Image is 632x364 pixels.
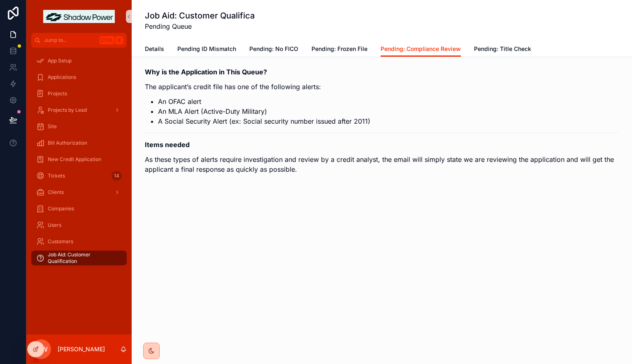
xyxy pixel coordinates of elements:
img: App logo [43,10,115,23]
a: Clients [31,185,127,200]
a: Companies [31,201,127,216]
a: Site [31,119,127,134]
a: Pending: Compliance Review [381,41,461,57]
span: App Setup [48,58,72,64]
span: Bill Authorization [48,140,87,146]
span: Ctrl [100,36,114,44]
strong: Items needed [145,141,190,149]
span: Projects [48,90,67,97]
a: Customers [31,234,127,249]
span: Job Aid: Customer Qualification [48,251,118,265]
a: Pending: No FICO [249,41,298,58]
span: Details [145,45,164,53]
span: Pending Queue [145,21,255,31]
li: An MLA Alert (Active-Duty Military) [158,106,619,116]
a: Applications [31,70,127,85]
a: Pending: Frozen File [311,41,367,58]
span: K [116,37,123,44]
span: Pending ID Mismatch [177,45,236,53]
p: As these types of alerts require investigation and review by a credit analyst, the email will sim... [145,154,619,174]
div: scrollable content [26,48,132,276]
li: A Social Security Alert (ex: Social security number issued after 2011) [158,116,619,126]
a: App Setup [31,53,127,68]
strong: Why is the Application in This Queue? [145,68,267,76]
a: Bill Authorization [31,136,127,150]
p: The applicant’s credit file has one of the following alerts: [145,82,619,92]
span: New Credit Application [48,156,101,163]
span: Clients [48,189,64,196]
span: Companies [48,205,74,212]
a: Projects by Lead [31,103,127,117]
span: Tickets [48,173,65,179]
a: Pending: Title Check [474,41,531,58]
span: Jump to... [44,37,96,44]
h1: Job Aid: Customer Qualifica [145,10,255,21]
span: Customers [48,238,73,245]
a: Details [145,41,164,58]
span: Users [48,222,61,228]
li: An OFAC alert [158,97,619,106]
a: Job Aid: Customer Qualification [31,251,127,265]
span: Applications [48,74,76,81]
span: Pending: Frozen File [311,45,367,53]
span: Site [48,123,57,130]
a: Users [31,218,127,233]
span: Pending: Title Check [474,45,531,53]
span: Projects by Lead [48,107,87,113]
a: Tickets14 [31,168,127,183]
div: 14 [112,171,122,181]
p: [PERSON_NAME] [58,345,105,353]
span: Pending: No FICO [249,45,298,53]
span: Pending: Compliance Review [381,45,461,53]
a: Pending ID Mismatch [177,41,236,58]
button: Jump to...CtrlK [31,33,127,48]
a: New Credit Application [31,152,127,167]
a: Projects [31,86,127,101]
